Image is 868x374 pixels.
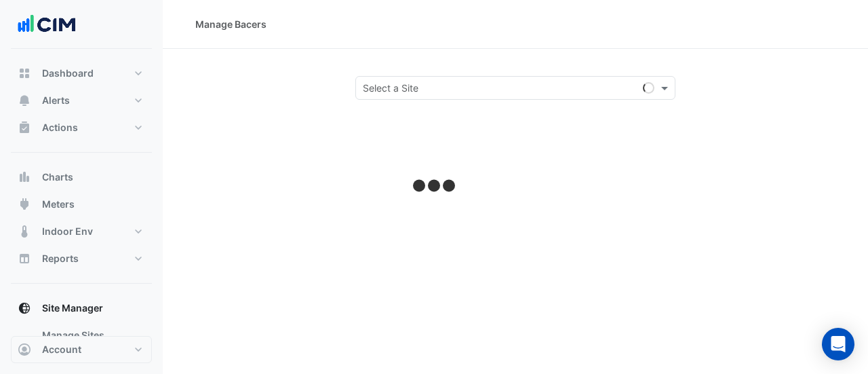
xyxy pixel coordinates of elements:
app-icon: Reports [18,252,31,265]
button: Charts [11,164,152,191]
button: Actions [11,114,152,141]
span: Indoor Env [42,225,93,238]
app-icon: Site Manager [18,301,31,315]
button: Dashboard [11,60,152,87]
button: Reports [11,245,152,272]
button: Meters [11,191,152,218]
a: Manage Sites [31,322,152,349]
span: Meters [42,198,75,211]
app-icon: Alerts [18,94,31,107]
button: Site Manager [11,295,152,322]
img: Company Logo [16,11,77,38]
app-icon: Dashboard [18,67,31,80]
div: Open Intercom Messenger [822,328,854,360]
span: Alerts [42,94,70,107]
app-icon: Actions [18,121,31,134]
span: Dashboard [42,67,94,80]
span: Site Manager [42,301,103,315]
app-icon: Charts [18,170,31,184]
span: Charts [42,170,73,184]
span: Account [42,343,81,356]
button: Account [11,336,152,363]
div: Manage Bacers [195,17,267,31]
span: Reports [42,252,79,265]
button: Indoor Env [11,218,152,245]
app-icon: Meters [18,198,31,211]
span: Actions [42,121,78,134]
button: Alerts [11,87,152,114]
app-icon: Indoor Env [18,225,31,238]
